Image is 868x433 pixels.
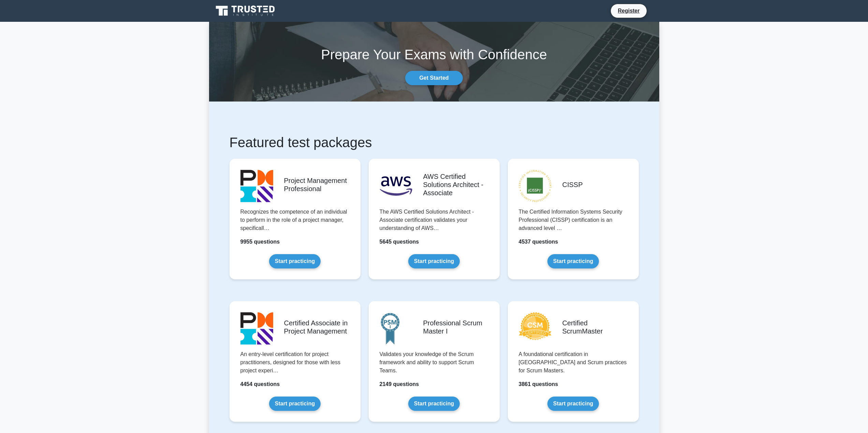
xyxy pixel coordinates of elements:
a: Start practicing [547,254,599,268]
a: Start practicing [408,397,460,411]
a: Register [614,6,644,15]
a: Start practicing [269,254,321,268]
a: Start practicing [269,397,321,411]
h1: Featured test packages [230,134,639,151]
h1: Prepare Your Exams with Confidence [209,46,659,63]
a: Get Started [405,71,462,85]
a: Start practicing [547,397,599,411]
a: Start practicing [408,254,460,268]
